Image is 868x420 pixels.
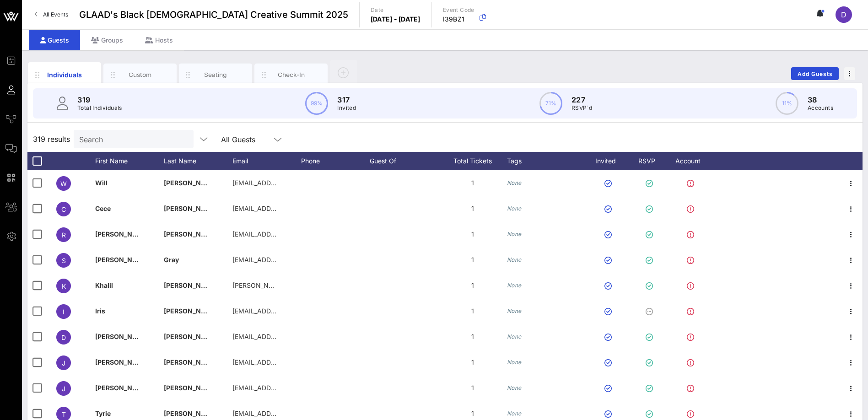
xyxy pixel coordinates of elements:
span: [EMAIL_ADDRESS][DOMAIN_NAME] [232,384,343,392]
div: Hosts [134,30,184,50]
i: None [507,410,522,417]
p: Invited [337,103,356,113]
div: Phone [301,152,370,170]
span: T [62,410,66,418]
div: Account [667,152,717,170]
span: W [60,180,67,188]
i: None [507,282,522,289]
span: [PERSON_NAME] [164,230,218,238]
div: 1 [438,170,507,196]
span: Iris [95,307,105,315]
div: Custom [120,70,161,79]
a: All Events [29,7,74,22]
div: 1 [438,273,507,298]
i: None [507,359,522,366]
span: GLAAD's Black [DEMOGRAPHIC_DATA] Creative Summit 2025 [79,8,348,22]
span: [EMAIL_ADDRESS][DOMAIN_NAME] [232,358,343,366]
span: K [62,282,66,290]
span: 319 results [33,134,70,145]
i: None [507,256,522,263]
span: [EMAIL_ADDRESS][DOMAIN_NAME] [232,256,343,264]
p: Date [371,5,421,15]
span: All Events [43,11,68,18]
div: All Guests [221,135,255,144]
span: Khalil [95,281,113,289]
i: None [507,333,522,340]
div: 1 [438,221,507,247]
div: 1 [438,324,507,350]
div: RSVP [635,152,667,170]
span: [EMAIL_ADDRESS][DOMAIN_NAME] [232,230,343,238]
p: I39BZ1 [443,15,474,24]
div: 1 [438,298,507,324]
span: [PERSON_NAME] [95,358,149,366]
span: Will [95,179,108,187]
i: None [507,231,522,237]
div: Guest Of [370,152,438,170]
p: 38 [808,94,833,105]
span: [PERSON_NAME] [95,333,149,340]
span: [PERSON_NAME] [164,307,218,315]
span: D [61,334,66,341]
span: [PERSON_NAME] [164,205,218,212]
span: J [62,359,65,367]
span: I [63,308,65,316]
span: [EMAIL_ADDRESS][DOMAIN_NAME] [232,307,343,315]
p: 319 [77,94,122,105]
span: [PERSON_NAME] [95,384,149,392]
i: None [507,307,522,314]
div: Total Tickets [438,152,507,170]
span: Add Guests [797,70,833,77]
span: J [62,385,65,393]
p: Event Code [443,5,474,15]
div: Check-In [271,70,312,79]
div: Last Name [164,152,232,170]
span: [PERSON_NAME] [95,256,149,264]
span: [PERSON_NAME] [164,409,218,417]
span: [PERSON_NAME] [164,358,218,366]
i: None [507,179,522,186]
p: Accounts [808,103,833,113]
span: [PERSON_NAME] [164,384,218,392]
span: R [62,231,66,239]
p: 227 [571,94,592,105]
span: D [841,10,846,19]
span: [EMAIL_ADDRESS][DOMAIN_NAME] [232,179,343,187]
div: 1 [438,196,507,221]
p: 317 [337,94,356,105]
p: Total Individuals [77,103,122,113]
div: Groups [80,30,134,50]
p: [DATE] - [DATE] [371,15,421,24]
div: 1 [438,375,507,401]
div: 1 [438,247,507,273]
div: Guests [29,30,80,50]
div: All Guests [216,130,289,148]
span: Cece [95,205,111,212]
span: [PERSON_NAME] [164,179,218,187]
i: None [507,205,522,212]
span: [PERSON_NAME] [95,230,149,238]
span: [EMAIL_ADDRESS][PERSON_NAME][DOMAIN_NAME] [232,409,395,417]
span: [PERSON_NAME][EMAIL_ADDRESS][DOMAIN_NAME] [232,281,395,289]
div: First Name [95,152,164,170]
span: Tyrie [95,409,111,417]
span: [EMAIL_ADDRESS][DOMAIN_NAME] [232,205,343,212]
div: 1 [438,350,507,375]
span: [EMAIL_ADDRESS][DOMAIN_NAME] [232,333,343,340]
div: Individuals [44,70,85,80]
div: Invited [585,152,635,170]
i: None [507,384,522,391]
span: [PERSON_NAME] [164,281,218,289]
span: S [62,257,66,264]
div: Seating [195,70,236,79]
span: Gray [164,256,179,264]
div: D [836,6,852,23]
span: C [61,205,66,213]
button: Add Guests [791,67,839,80]
div: Email [232,152,301,170]
div: Tags [507,152,585,170]
span: [PERSON_NAME] [164,333,218,340]
p: RSVP`d [571,103,592,113]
